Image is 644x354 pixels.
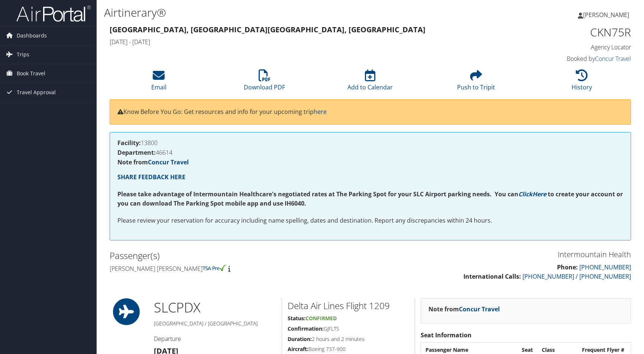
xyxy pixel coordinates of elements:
[117,158,189,166] strong: Note from
[557,263,578,271] strong: Phone:
[509,43,631,51] h4: Agency Locator
[457,73,495,91] a: Push to Tripit
[117,140,623,146] h4: 13800
[17,45,29,64] span: Trips
[522,272,631,281] a: [PHONE_NUMBER] / [PHONE_NUMBER]
[117,173,185,181] a: SHARE FEEDBACK HERE
[314,108,327,116] a: here
[572,73,592,91] a: History
[154,335,276,343] h4: Departure
[509,24,631,40] h1: CKN75R
[347,73,393,91] a: Add to Calendar
[110,24,425,35] strong: [GEOGRAPHIC_DATA], [GEOGRAPHIC_DATA] [GEOGRAPHIC_DATA], [GEOGRAPHIC_DATA]
[244,73,285,91] a: Download PDF
[117,139,141,147] strong: Facility:
[288,325,409,332] h5: GJFLTS
[17,26,47,45] span: Dashboards
[421,331,472,339] strong: Seat Information
[203,265,227,271] img: tsa-precheck.png
[288,335,409,343] h5: 2 hours and 2 minutes
[459,305,500,313] a: Concur Travel
[288,325,324,332] strong: Confirmation:
[579,263,631,271] a: [PHONE_NUMBER]
[288,299,409,312] h2: Delta Air Lines Flight 1209
[376,249,631,260] h3: Intermountain Health
[463,272,521,281] strong: International Calls:
[17,64,45,83] span: Book Travel
[110,249,365,262] h2: Passenger(s)
[518,190,533,198] a: Click
[154,298,276,317] h1: SLC PDX
[117,190,518,198] strong: Please take advantage of Intermountain Healthcare's negotiated rates at The Parking Spot for your...
[533,190,546,198] a: Here
[110,38,498,46] h4: [DATE] - [DATE]
[305,315,337,322] span: Confirmed
[110,265,365,273] h4: [PERSON_NAME] [PERSON_NAME]
[16,5,91,22] img: airportal-logo.png
[288,345,409,353] h5: Boeing 737-900
[17,83,56,102] span: Travel Approval
[288,335,312,342] strong: Duration:
[151,73,166,91] a: Email
[117,150,623,155] h4: 46614
[583,11,629,19] span: [PERSON_NAME]
[595,55,631,63] a: Concur Travel
[148,158,189,166] a: Concur Travel
[288,345,308,353] strong: Aircraft:
[104,5,459,20] h1: Airtinerary®
[154,320,276,327] h5: [GEOGRAPHIC_DATA] / [GEOGRAPHIC_DATA]
[288,315,305,322] strong: Status:
[509,55,631,63] h4: Booked by
[428,305,500,313] strong: Note from
[578,4,637,26] a: [PERSON_NAME]
[117,216,623,226] p: Please review your reservation for accuracy including name spelling, dates and destination. Repor...
[117,107,623,117] p: Know Before You Go: Get resources and info for your upcoming trip
[117,148,156,157] strong: Department:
